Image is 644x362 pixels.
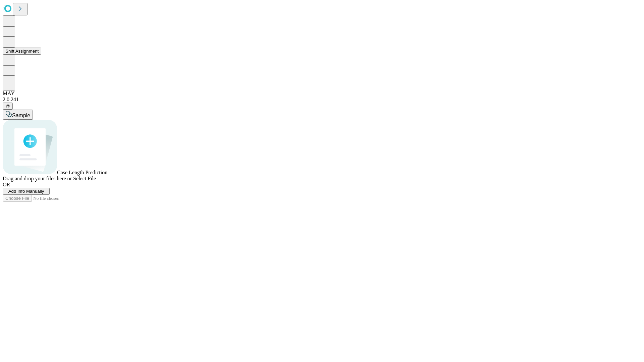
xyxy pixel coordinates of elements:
[3,103,13,110] button: @
[3,188,50,195] button: Add Info Manually
[3,97,641,103] div: 2.0.241
[3,182,10,187] span: OR
[12,113,30,118] span: Sample
[8,189,44,194] span: Add Info Manually
[5,104,10,109] span: @
[3,48,41,55] button: Shift Assignment
[3,110,33,120] button: Sample
[3,176,72,181] span: Drag and drop your files here or
[73,176,96,181] span: Select File
[57,170,107,175] span: Case Length Prediction
[3,90,641,97] div: MAY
